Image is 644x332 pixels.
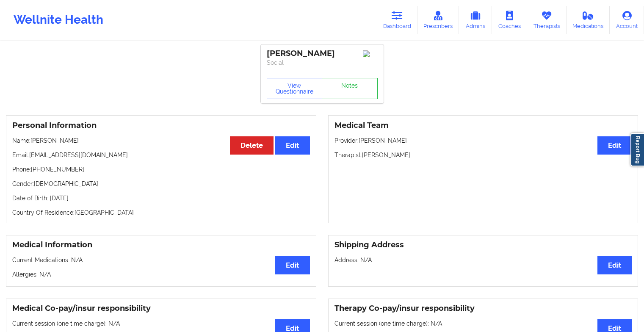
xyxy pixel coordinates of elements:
button: View Questionnaire [267,78,323,99]
h3: Medical Information [12,240,310,250]
button: Edit [275,256,310,274]
button: Delete [230,136,274,155]
a: Therapists [527,6,567,34]
p: Email: [EMAIL_ADDRESS][DOMAIN_NAME] [12,151,310,159]
p: Allergies: N/A [12,270,310,279]
h3: Shipping Address [334,240,632,250]
h3: Personal Information [12,121,310,130]
p: Social [267,58,378,67]
h3: Medical Team [334,121,632,130]
p: Gender: [DEMOGRAPHIC_DATA] [12,180,310,188]
a: Coaches [492,6,527,34]
a: Medications [567,6,610,34]
h3: Therapy Co-pay/insur responsibility [334,304,632,313]
p: Provider: [PERSON_NAME] [334,136,632,145]
a: Report Bug [630,133,644,166]
p: Date of Birth: [DATE] [12,194,310,202]
p: Phone: [PHONE_NUMBER] [12,165,310,174]
a: Account [610,6,644,34]
p: Name: [PERSON_NAME] [12,136,310,145]
p: Address: N/A [334,256,632,264]
img: Image%2Fplaceholer-image.png [363,50,378,57]
p: Current session (one time charge): N/A [334,319,632,328]
button: Edit [275,136,310,155]
a: Admins [459,6,492,34]
h3: Medical Co-pay/insur responsibility [12,304,310,313]
p: Current Medications: N/A [12,256,310,264]
button: Edit [597,256,632,274]
p: Therapist: [PERSON_NAME] [334,151,632,159]
a: Dashboard [377,6,417,34]
a: Notes [322,78,378,99]
button: Edit [597,136,632,155]
p: Current session (one time charge): N/A [12,319,310,328]
div: [PERSON_NAME] [267,49,378,58]
a: Prescribers [417,6,459,34]
p: Country Of Residence: [GEOGRAPHIC_DATA] [12,208,310,217]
